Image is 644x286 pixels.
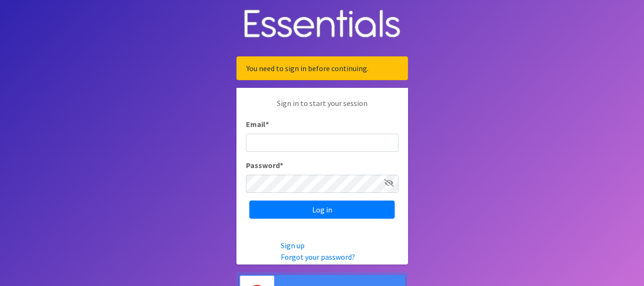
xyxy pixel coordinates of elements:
label: Email [246,118,269,130]
p: Sign in to start your session [246,97,399,118]
label: Password [246,159,283,171]
a: Forgot your password? [281,252,355,262]
a: Sign up [281,241,305,250]
div: You need to sign in before continuing. [236,56,408,80]
input: Log in [249,201,395,219]
abbr: required [280,160,283,170]
abbr: required [266,119,269,129]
